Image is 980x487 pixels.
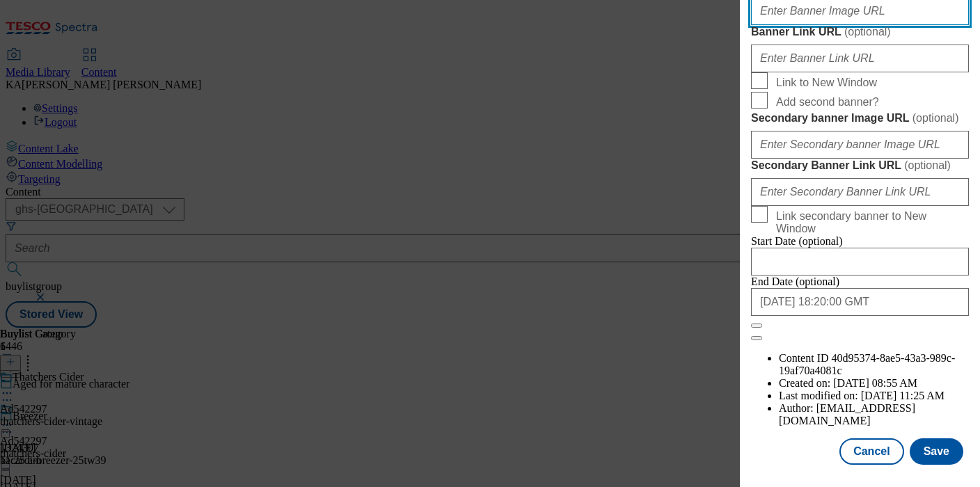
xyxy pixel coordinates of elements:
[779,402,915,426] span: [EMAIL_ADDRESS][DOMAIN_NAME]
[776,77,877,89] span: Link to New Window
[844,26,891,38] span: ( optional )
[776,210,963,235] span: Link secondary banner to New Window
[751,25,969,39] label: Banner Link URL
[910,438,963,465] button: Save
[751,235,843,247] span: Start Date (optional)
[861,390,945,401] span: [DATE] 11:25 AM
[776,96,879,109] span: Add second banner?
[751,288,969,316] input: Enter Date
[751,276,839,287] span: End Date (optional)
[779,352,955,376] span: 40d95374-8ae5-43a3-989c-19af70a4081c
[779,352,969,377] li: Content ID
[751,248,969,276] input: Enter Date
[833,377,917,389] span: [DATE] 08:55 AM
[912,112,959,124] span: ( optional )
[751,131,969,159] input: Enter Secondary banner Image URL
[751,45,969,72] input: Enter Banner Link URL
[751,159,969,173] label: Secondary Banner Link URL
[779,390,969,402] li: Last modified on:
[751,324,762,328] button: Close
[751,111,969,125] label: Secondary banner Image URL
[779,377,969,390] li: Created on:
[839,438,903,465] button: Cancel
[751,178,969,206] input: Enter Secondary Banner Link URL
[904,159,951,171] span: ( optional )
[779,402,969,427] li: Author:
